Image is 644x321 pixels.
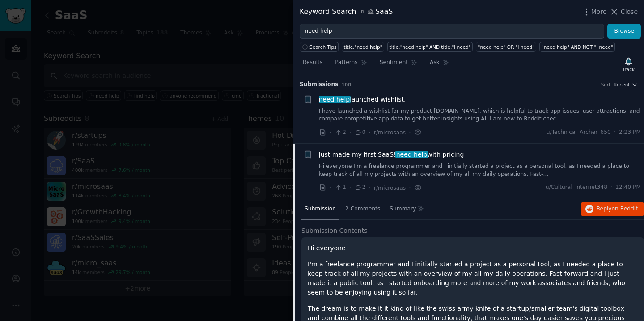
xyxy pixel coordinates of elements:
[612,205,638,212] span: on Reddit
[345,205,380,213] span: 2 Comments
[305,205,336,213] span: Submission
[319,107,641,123] a: I have launched a wishlist for my product [DOMAIN_NAME], which is helpful to track app issues, us...
[374,185,406,191] span: r/microsaas
[409,183,411,193] span: ·
[359,8,364,16] span: in
[614,81,630,88] span: Recent
[621,7,638,17] span: Close
[390,205,416,213] span: Summary
[582,7,607,17] button: More
[330,128,331,137] span: ·
[430,59,440,67] span: Ask
[303,59,322,67] span: Results
[615,184,641,192] span: 12:40 PM
[390,44,471,50] div: title:"need help" AND title:"i need"
[319,95,406,104] a: need helplaunched wishlist.
[614,128,616,137] span: ·
[374,129,406,136] span: r/microsaas
[319,95,406,104] span: launched wishlist.
[308,244,638,253] p: Hi everyone
[395,151,428,158] span: need help
[380,59,408,67] span: Sentiment
[318,96,351,103] span: need help
[308,260,638,297] p: I'm a freelance programmer and I initially started a project as a personal tool, as I needed a pl...
[607,24,641,39] button: Browse
[591,7,607,17] span: More
[300,24,604,39] input: Try a keyword related to your business
[427,56,452,74] a: Ask
[349,128,351,137] span: ·
[619,128,641,137] span: 2:23 PM
[342,82,352,87] span: 100
[332,56,370,74] a: Patterns
[547,128,611,137] span: u/Technical_Archer_650
[597,205,638,213] span: Reply
[300,56,326,74] a: Results
[319,150,464,159] a: Just made my first SaaS!need helpwith pricing
[614,81,638,88] button: Recent
[300,81,339,89] span: Submission s
[387,42,473,52] a: title:"need help" AND title:"i need"
[354,184,365,192] span: 2
[301,226,368,235] span: Submission Contents
[335,128,346,137] span: 2
[601,81,611,88] div: Sort
[319,150,464,159] span: Just made my first SaaS! with pricing
[335,184,346,192] span: 1
[539,42,615,52] a: "need help" AND NOT "i need"
[344,44,382,50] div: title:"need help"
[349,183,351,193] span: ·
[478,44,534,50] div: "need help" OR "i need"
[546,184,607,192] span: u/Cultural_Internet348
[300,42,339,52] button: Search Tips
[369,183,371,193] span: ·
[377,56,420,74] a: Sentiment
[309,44,337,50] span: Search Tips
[342,42,384,52] a: title:"need help"
[330,183,331,193] span: ·
[300,6,393,17] div: Keyword Search SaaS
[319,163,641,178] a: Hi everyone I'm a freelance programmer and I initially started a project as a personal tool, as I...
[610,7,638,17] button: Close
[623,66,635,73] div: Track
[409,128,411,137] span: ·
[335,59,357,67] span: Patterns
[369,128,371,137] span: ·
[476,42,536,52] a: "need help" OR "i need"
[354,128,365,137] span: 0
[610,184,612,192] span: ·
[619,55,638,74] button: Track
[581,202,644,216] button: Replyon Reddit
[542,44,613,50] div: "need help" AND NOT "i need"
